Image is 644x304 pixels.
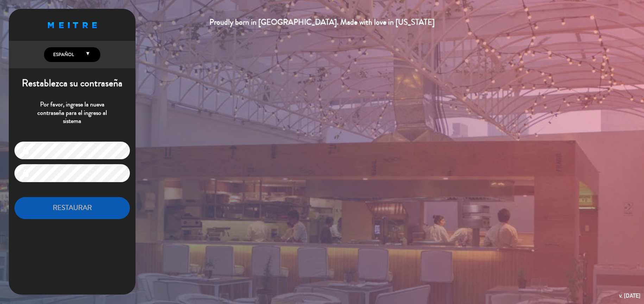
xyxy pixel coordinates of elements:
i: lock [21,147,30,155]
button: RESTAURAR [14,197,130,219]
h1: Restablezca su contraseña [9,77,135,89]
div: v. [DATE] [619,291,640,300]
span: Español [51,51,74,58]
p: Por favor, ingrese la nueva contraseña para el ingreso al sistema [14,100,130,125]
i: lock [21,169,30,178]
